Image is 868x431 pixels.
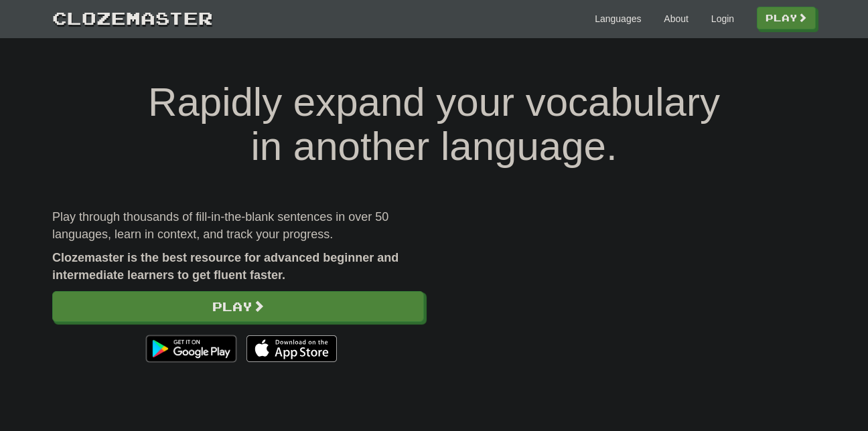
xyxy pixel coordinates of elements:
a: Languages [595,12,641,25]
a: About [664,12,689,25]
strong: Clozemaster is the best resource for advanced beginner and intermediate learners to get fluent fa... [52,251,399,282]
p: Play through thousands of fill-in-the-blank sentences in over 50 languages, learn in context, and... [52,209,424,243]
a: Login [711,12,734,25]
a: Clozemaster [52,5,213,30]
img: Download_on_the_App_Store_Badge_US-UK_135x40-25178aeef6eb6b83b96f5f2d004eda3bffbb37122de64afbaef7... [246,335,337,362]
img: Get it on Google Play [139,329,243,369]
a: Play [757,7,816,29]
a: Play [52,291,424,322]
